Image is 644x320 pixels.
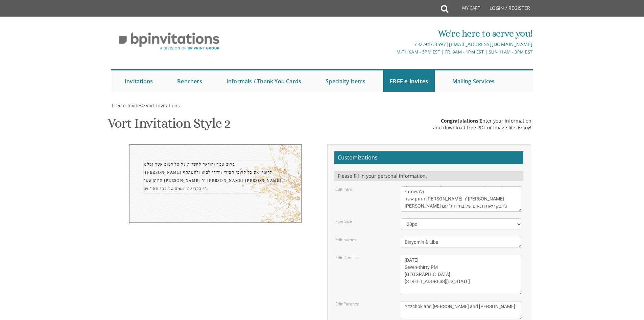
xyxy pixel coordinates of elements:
[143,160,288,194] div: ברוב שבח והודאה להשי"ת על כל הטוב אשר גמלנו [PERSON_NAME] להזמין את כל קרובי חבירי וידידי לבוא ול...
[170,70,209,92] a: Benchers
[335,237,357,242] label: Edit names:
[335,186,353,192] label: Edit Intro:
[441,118,480,124] span: Congratulations!
[335,301,359,307] label: Edit Parents:
[335,218,352,224] label: Font Size
[446,70,501,92] a: Mailing Services
[142,102,180,109] span: >
[383,70,435,92] a: FREE e-Invites
[252,40,533,48] div: |
[401,301,522,319] textarea: Yitzchok and [PERSON_NAME] and [PERSON_NAME]
[401,255,522,294] textarea: [DATE] Seven-thirty PM [GEOGRAPHIC_DATA] [STREET_ADDRESS][US_STATE]
[433,124,531,131] div: and download free PDF or Image file. Enjoy!
[414,41,446,47] a: 732.947.3597
[145,102,180,109] a: Vort Invitations
[118,70,160,92] a: Invitations
[111,102,142,109] a: Free e-Invites
[449,41,533,47] a: [EMAIL_ADDRESS][DOMAIN_NAME]
[252,27,533,40] div: We're here to serve you!
[108,116,231,136] h1: Vort Invitation Style 2
[112,102,142,109] span: Free e-Invites
[335,255,358,260] label: Edit Details:
[111,27,227,55] img: BP Invitation Loft
[220,70,308,92] a: Informals / Thank You Cards
[334,151,523,164] h2: Customizations
[319,70,372,92] a: Specialty Items
[401,186,522,212] textarea: With gratitude to Hashem We would like to invite you to The vort of our children
[433,118,531,124] div: Enter your information
[146,102,180,109] span: Vort Invitations
[252,48,533,56] div: M-Th 9am - 5pm EST | Fri 9am - 1pm EST | Sun 11am - 3pm EST
[401,237,522,248] textarea: Binyomin & Liba
[334,171,523,181] div: Please fill in your personal information.
[448,1,485,18] a: My Cart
